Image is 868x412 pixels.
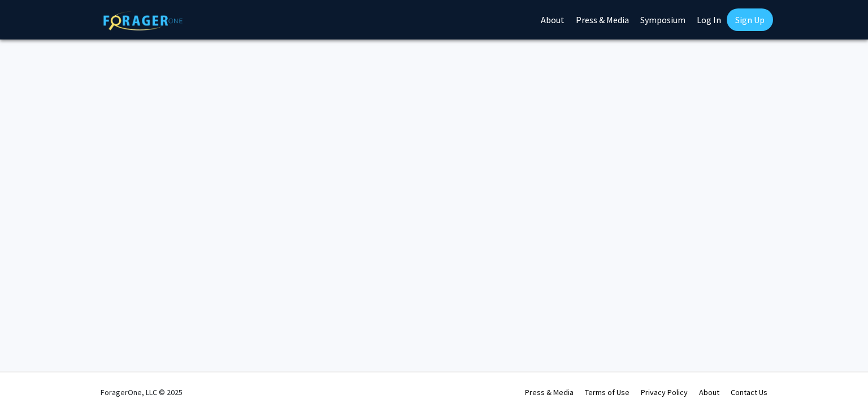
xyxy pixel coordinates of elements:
[585,387,630,397] a: Terms of Use
[727,8,773,31] a: Sign Up
[101,372,183,412] div: ForagerOne, LLC © 2025
[699,387,719,397] a: About
[525,387,574,397] a: Press & Media
[103,11,183,30] img: ForagerOne Logo
[641,387,688,397] a: Privacy Policy
[731,387,767,397] a: Contact Us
